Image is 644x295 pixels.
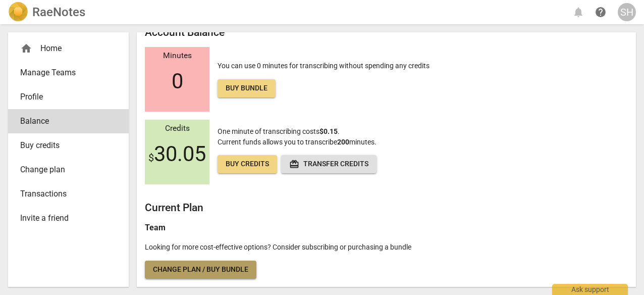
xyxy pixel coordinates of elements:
[592,3,610,21] a: Help
[145,52,209,61] div: Minutes
[319,127,338,135] b: $0.15
[172,69,183,93] span: 0
[8,36,129,61] div: Home
[145,261,256,279] a: Change plan / Buy bundle
[145,223,166,232] b: Team
[148,152,154,164] span: $
[218,138,377,146] span: Current funds allows you to transcribe minutes.
[153,265,248,275] span: Change plan / Buy bundle
[618,3,636,21] button: SH
[8,2,85,22] a: LogoRaeNotes
[218,127,340,135] span: One minute of transcribing costs .
[8,2,28,22] img: Logo
[145,124,209,133] div: Credits
[20,115,109,127] span: Balance
[8,133,129,158] a: Buy credits
[32,5,85,19] h2: RaeNotes
[20,91,109,103] span: Profile
[145,202,628,214] h2: Current Plan
[20,212,109,224] span: Invite a friend
[20,139,109,152] span: Buy credits
[148,142,206,166] span: 30.05
[595,6,607,18] span: help
[8,206,129,230] a: Invite a friend
[8,61,129,85] a: Manage Teams
[289,159,299,169] span: redeem
[145,242,628,253] p: Looking for more cost-effective options? Consider subscribing or purchasing a bundle
[337,138,349,146] b: 200
[8,158,129,182] a: Change plan
[8,182,129,206] a: Transactions
[281,155,377,173] button: Transfer credits
[218,155,277,173] a: Buy credits
[226,159,269,169] span: Buy credits
[20,42,109,55] div: Home
[289,159,368,169] span: Transfer credits
[20,164,109,176] span: Change plan
[226,83,267,93] span: Buy bundle
[218,79,276,97] a: Buy bundle
[20,188,109,200] span: Transactions
[145,26,628,39] h2: Account Balance
[552,284,628,295] div: Ask support
[20,42,32,55] span: home
[20,67,109,79] span: Manage Teams
[8,109,129,133] a: Balance
[218,61,430,97] p: You can use 0 minutes for transcribing without spending any credits
[8,85,129,109] a: Profile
